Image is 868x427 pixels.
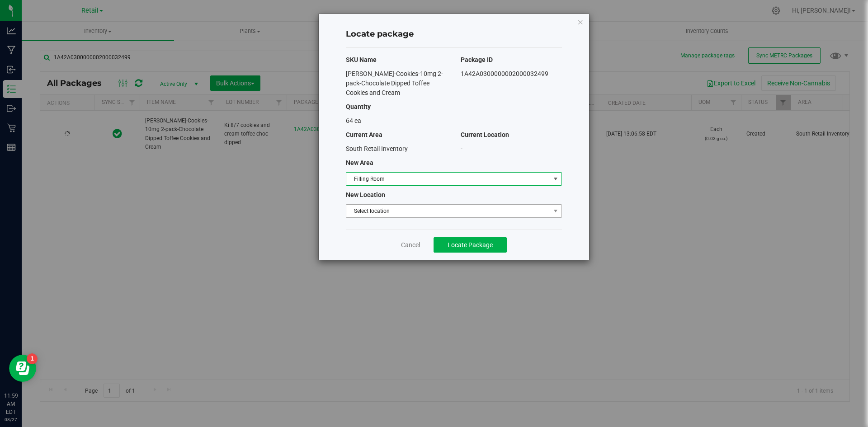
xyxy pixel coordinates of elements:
[448,241,493,249] span: Locate Package
[401,240,420,249] a: Cancel
[461,131,509,138] span: Current Location
[346,145,408,152] span: South Retail Inventory
[461,70,548,77] span: 1A42A0300000002000032499
[27,353,38,364] iframe: Resource center unread badge
[346,103,371,110] span: Quantity
[461,56,493,63] span: Package ID
[346,117,361,124] span: 64 ea
[346,28,562,40] h4: Locate package
[461,145,462,152] span: -
[434,237,507,253] button: Locate Package
[9,355,36,382] iframe: Resource center
[346,131,382,138] span: Current Area
[346,70,443,96] span: [PERSON_NAME]-Cookies-10mg 2-pack-Chocolate Dipped Toffee Cookies and Cream
[346,159,373,166] span: New Area
[550,173,561,185] span: select
[346,173,550,185] span: Filling Room
[346,191,385,198] span: New Location
[346,56,377,63] span: SKU Name
[550,205,561,217] span: select
[346,205,550,217] span: Select location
